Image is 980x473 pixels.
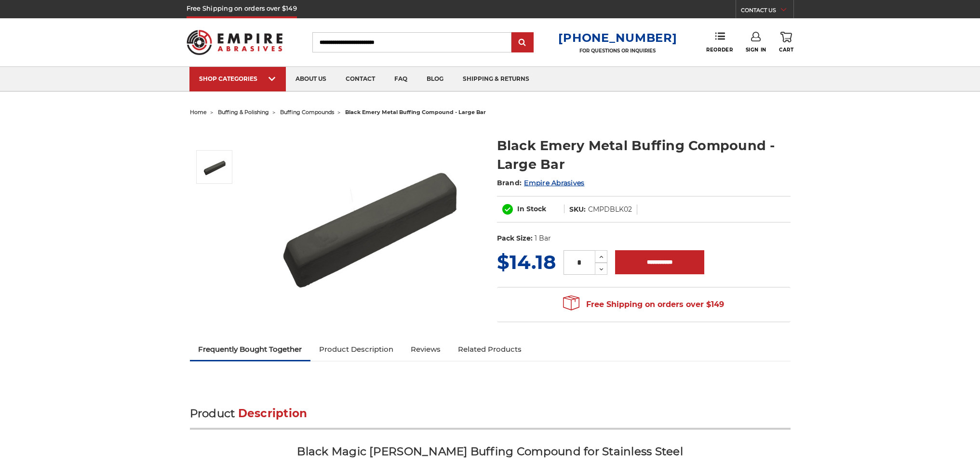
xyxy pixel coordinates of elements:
[199,75,276,82] div: SHOP CATEGORIES
[417,67,453,91] a: blog
[535,233,551,243] dd: 1 Bar
[187,24,283,61] img: Empire Abrasives
[513,33,532,52] input: Submit
[779,47,793,53] span: Cart
[336,67,385,91] a: contact
[190,339,311,360] a: Frequently Bought Together
[190,109,207,115] a: home
[238,407,308,420] span: Description
[297,445,683,458] span: Black Magic [PERSON_NAME] Buffing Compound for Stainless Steel
[558,31,677,45] a: [PHONE_NUMBER]
[272,126,465,319] img: Black Stainless Steel Buffing Compound
[706,47,733,53] span: Reorder
[741,5,793,18] a: CONTACT US
[569,205,586,215] dt: SKU:
[497,136,791,174] h1: Black Emery Metal Buffing Compound - Large Bar
[746,47,766,53] span: Sign In
[558,48,677,54] p: FOR QUESTIONS OR INQUIRIES
[202,155,227,179] img: Black Stainless Steel Buffing Compound
[588,205,632,215] dd: CMPDBLK02
[517,205,546,213] span: In Stock
[286,67,336,91] a: about us
[385,67,417,91] a: faq
[706,32,733,52] a: Reorder
[280,109,334,115] a: buffing compounds
[497,250,556,274] span: $14.18
[449,339,530,360] a: Related Products
[310,339,402,360] a: Product Description
[402,339,449,360] a: Reviews
[779,32,793,53] a: Cart
[218,109,269,115] a: buffing & polishing
[190,407,235,420] span: Product
[453,67,539,91] a: shipping & returns
[524,179,584,187] a: Empire Abrasives
[497,179,522,187] span: Brand:
[345,109,486,115] span: black emery metal buffing compound - large bar
[563,295,724,314] span: Free Shipping on orders over $149
[497,233,533,243] dt: Pack Size:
